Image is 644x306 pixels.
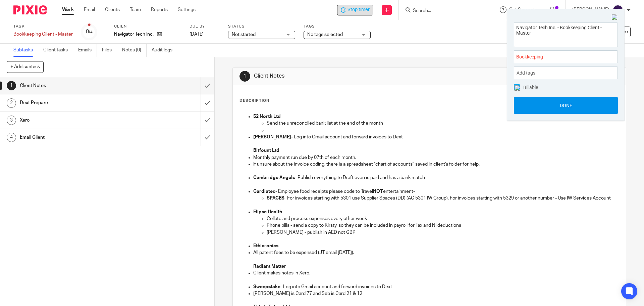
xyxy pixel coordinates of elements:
strong: 52 North Ltd [253,114,281,119]
div: 0 [86,28,93,36]
div: Bookkeeping Client - Master [13,31,73,38]
p: - Publish everything to Draft even is paid and has a bank match [253,174,619,181]
a: Audit logs [152,44,177,57]
p: Client makes notes in Xero. [253,270,619,276]
strong: [PERSON_NAME] [253,135,291,139]
span: Get Support [509,7,535,12]
strong: Cardiatec [253,189,275,194]
a: Emails [78,44,97,57]
div: 1 [7,81,16,90]
strong: Elipse Health [253,210,282,214]
span: [DATE] [190,32,204,37]
strong: NOT [373,189,383,194]
strong: Sweepstake [253,285,280,289]
p: If unsure about the invoice coding, there is a spreadsheet "chart of accounts" saved in client's ... [253,161,619,168]
a: Team [130,6,141,13]
img: checked.png [515,85,520,91]
img: Close [612,14,618,20]
p: - Employee food receipts please code to Travel entertainment- [253,188,619,195]
a: Subtasks [13,44,38,57]
label: Client [114,24,181,29]
strong: Cambridge Angels [253,175,295,180]
p: - [253,209,619,215]
span: Stop timer [347,6,370,13]
a: Clients [105,6,120,13]
strong: Bitfount Ltd [253,148,279,153]
a: Client tasks [43,44,73,57]
span: Billable [523,85,538,90]
div: 1 [239,71,250,82]
strong: SPACES - [267,196,287,201]
div: 2 [7,98,16,108]
p: [PERSON_NAME] is Card 77 and Seb is Card 21 & 12 [253,290,619,297]
p: All patent fees to be expensed (JT email [DATE]). [253,249,619,256]
p: Collate and process expenses every other week [267,215,619,222]
button: Done [514,97,618,114]
button: + Add subtask [7,61,44,73]
label: Due by [190,24,220,29]
img: Pixie [13,5,47,14]
p: [PERSON_NAME] [572,6,609,13]
p: For invoices starting with 5301 use Supplier Spaces (DD) (AC 5301 IW Group). For invoices startin... [267,195,619,202]
small: /4 [89,30,93,34]
p: Monthly payment run due by 07th of each month. [253,154,619,161]
div: 3 [7,116,16,125]
p: [PERSON_NAME] - publish in AED not GBP [267,229,619,236]
strong: Radiant Matter [253,264,286,269]
h1: Client Notes [254,73,444,80]
a: Notes (0) [122,44,147,57]
span: Not started [232,32,256,37]
span: Add tags [517,68,539,78]
a: Reports [151,6,168,13]
h1: Email Client [20,132,136,142]
a: Work [62,6,74,13]
p: Send the unreconciled bank list at the end of the month [267,120,619,127]
h1: Client Notes [20,81,136,91]
div: 4 [7,133,16,142]
label: Tags [304,24,371,29]
h1: Dext Prepare [20,98,136,108]
p: - Log into Gmail account and forward invoices to Dext [253,283,619,290]
strong: Ethicronics [253,244,278,248]
p: Navigator Tech Inc. [114,31,154,38]
input: Search [412,8,473,14]
span: No tags selected [307,32,343,37]
h1: Xero [20,115,136,125]
p: Phone bills - send a copy to Kirsty, so they can be included in payroll for Tax and NI deductions [267,222,619,229]
textarea: Navigator Tech Inc. - Bookkeeping Client - Master [514,23,618,45]
a: Files [102,44,117,57]
label: Task [13,24,73,29]
div: Navigator Tech Inc. - Bookkeeping Client - Master [337,5,373,15]
a: Settings [178,6,196,13]
p: Description [239,98,269,103]
a: Email [84,6,95,13]
img: svg%3E [612,5,623,15]
span: Bookkeeping [516,53,601,60]
p: - Log into Gmail account and forward invoices to Dext [253,134,619,140]
label: Status [228,24,295,29]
